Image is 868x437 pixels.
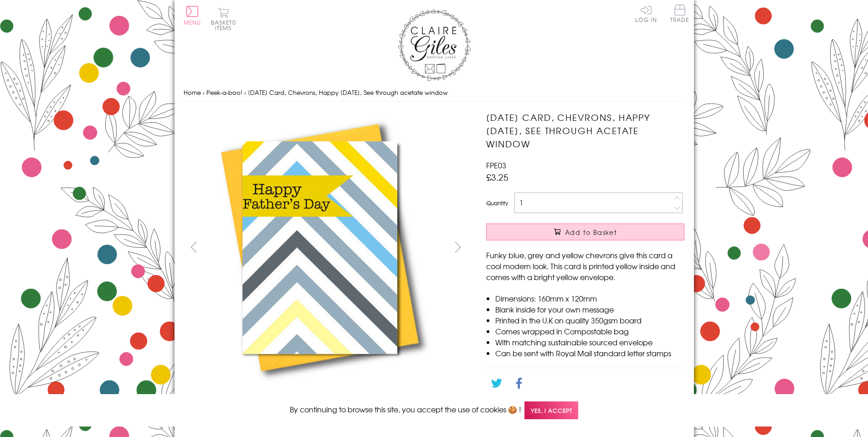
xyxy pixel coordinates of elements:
[184,83,685,102] nav: breadcrumbs
[486,224,684,240] button: Add to Basket
[468,111,741,385] img: Father's Day Card, Chevrons, Happy Father's Day, See through acetate window
[184,237,204,257] button: prev
[184,88,201,97] a: Home
[565,228,617,237] span: Add to Basket
[495,293,684,304] li: Dimensions: 160mm x 120mm
[486,171,508,183] span: £3.25
[183,111,457,385] img: Father's Day Card, Chevrons, Happy Father's Day, See through acetate window
[244,88,246,97] span: ›
[495,326,684,337] li: Comes wrapped in Compostable bag
[211,7,236,31] button: Basket0 items
[495,348,684,359] li: Can be sent with Royal Mail standard letter stamps
[486,250,684,282] p: Funky blue, grey and yellow chevrons give this card a cool modern look. This card is printed yell...
[495,304,684,315] li: Blank inside for your own message
[524,401,578,419] span: Yes, I accept
[486,160,506,171] span: FPE03
[203,88,205,97] span: ›
[495,337,684,348] li: With matching sustainable sourced envelope
[248,88,448,97] span: [DATE] Card, Chevrons, Happy [DATE], See through acetate window
[670,5,689,24] a: Trade
[486,199,508,207] label: Quantity
[670,5,689,22] span: Trade
[184,18,201,26] span: Menu
[398,9,471,81] img: Claire Giles Greetings Cards
[215,18,236,32] span: 0 items
[206,88,242,97] a: Peek-a-boo!
[486,111,684,150] h1: [DATE] Card, Chevrons, Happy [DATE], See through acetate window
[495,315,684,326] li: Printed in the U.K on quality 350gsm board
[184,6,201,25] button: Menu
[635,5,657,22] a: Log In
[447,237,468,257] button: next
